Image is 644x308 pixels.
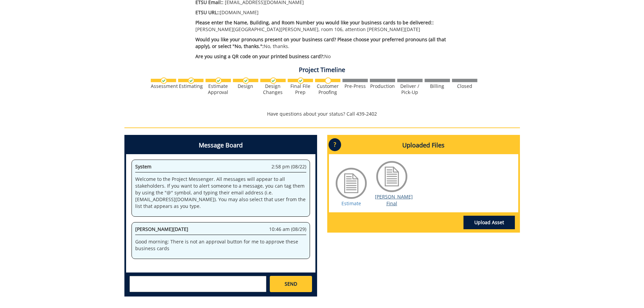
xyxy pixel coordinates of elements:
div: Production [370,83,395,89]
span: Please enter the Name, Building, and Room Number you would like your business cards to be deliver... [195,19,434,26]
textarea: messageToSend [129,276,266,292]
span: 2:58 pm (08/22) [271,163,306,170]
img: checkmark [161,77,167,84]
span: Are you using a QR code on your printed business card?: [195,53,324,60]
p: ? [329,138,341,151]
a: [PERSON_NAME] Final [375,193,413,207]
img: checkmark [243,77,249,84]
p: Good morning: There is not an approval button for me to approve these business cards [135,238,306,252]
img: checkmark [297,77,304,84]
img: checkmark [270,77,277,84]
img: checkmark [188,77,194,84]
div: Deliver / Pick-Up [397,83,423,95]
div: Customer Proofing [315,83,340,95]
h4: Project Timeline [124,67,520,73]
p: Welcome to the Project Messenger. All messages will appear to all stakeholders. If you want to al... [135,176,306,210]
span: System [135,163,151,170]
span: SEND [285,281,297,287]
div: Design [233,83,258,89]
a: SEND [270,276,312,292]
div: Estimating [178,83,204,89]
div: Billing [425,83,450,89]
a: Upload Asset [463,216,515,229]
img: checkmark [215,77,222,84]
div: Closed [452,83,477,89]
span: 10:46 am (08/29) [269,226,306,233]
img: no [325,77,331,84]
p: [DOMAIN_NAME] [195,9,460,16]
h4: Message Board [126,137,315,154]
p: [PERSON_NAME][GEOGRAPHIC_DATA][PERSON_NAME], room 106, attention [PERSON_NAME][DATE] [195,19,460,33]
p: No, thanks. [195,36,460,50]
div: Design Changes [260,83,286,95]
div: Estimate Approval [206,83,231,95]
span: [PERSON_NAME][DATE] [135,226,188,232]
p: Have questions about your status? Call 439-2402 [124,111,520,117]
p: No [195,53,460,60]
span: Would you like your pronouns present on your business card? Please choose your preferred pronouns... [195,36,446,49]
div: Assessment [151,83,176,89]
h4: Uploaded Files [329,137,518,154]
div: Final File Prep [288,83,313,95]
a: Estimate [341,200,361,207]
div: Pre-Press [342,83,368,89]
span: ETSU URL:: [195,9,220,16]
